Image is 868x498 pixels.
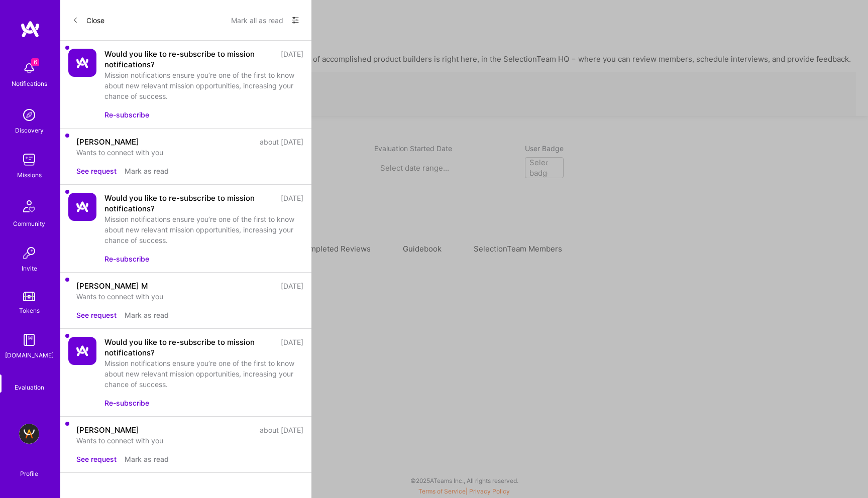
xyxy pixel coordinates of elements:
[19,330,39,350] img: guide book
[104,49,275,70] div: Would you like to re-subscribe to mission notifications?
[76,166,117,176] button: See request
[104,70,303,101] div: Mission notifications ensure you’re one of the first to know about new relevant mission opportuni...
[68,193,96,221] img: Company Logo
[125,454,169,464] button: Mark as read
[31,58,39,66] span: 6
[13,218,45,229] div: Community
[19,58,39,78] img: bell
[231,12,283,28] button: Mark all as read
[104,109,149,120] button: Re-subscribe
[281,193,303,214] div: [DATE]
[19,105,39,125] img: discovery
[22,263,37,274] div: Invite
[17,424,42,444] a: A.Team - Grow A.Team's Community & Demand
[20,20,40,38] img: logo
[12,78,47,89] div: Notifications
[104,193,275,214] div: Would you like to re-subscribe to mission notifications?
[104,358,303,390] div: Mission notifications ensure you’re one of the first to know about new relevant mission opportuni...
[76,281,148,291] div: [PERSON_NAME] M
[72,12,104,28] button: Close
[68,49,96,77] img: Company Logo
[15,382,44,393] div: Evaluation
[19,243,39,263] img: Invite
[23,292,35,301] img: tokens
[20,468,38,478] div: Profile
[281,49,303,70] div: [DATE]
[26,375,33,382] i: icon SelectionTeam
[76,291,303,302] div: Wants to connect with you
[5,350,54,360] div: [DOMAIN_NAME]
[76,425,139,435] div: [PERSON_NAME]
[17,458,42,478] a: Profile
[104,214,303,245] div: Mission notifications ensure you’re one of the first to know about new relevant mission opportuni...
[260,425,303,435] div: about [DATE]
[76,454,117,464] button: See request
[15,125,44,136] div: Discovery
[19,424,39,444] img: A.Team - Grow A.Team's Community & Demand
[19,305,40,316] div: Tokens
[76,310,117,320] button: See request
[104,337,275,358] div: Would you like to re-subscribe to mission notifications?
[76,137,139,147] div: [PERSON_NAME]
[104,398,149,408] button: Re-subscribe
[17,170,42,180] div: Missions
[76,147,303,158] div: Wants to connect with you
[260,137,303,147] div: about [DATE]
[125,166,169,176] button: Mark as read
[104,254,149,264] button: Re-subscribe
[19,150,39,170] img: teamwork
[17,194,41,218] img: Community
[76,435,303,446] div: Wants to connect with you
[281,337,303,358] div: [DATE]
[125,310,169,320] button: Mark as read
[281,281,303,291] div: [DATE]
[68,337,96,365] img: Company Logo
